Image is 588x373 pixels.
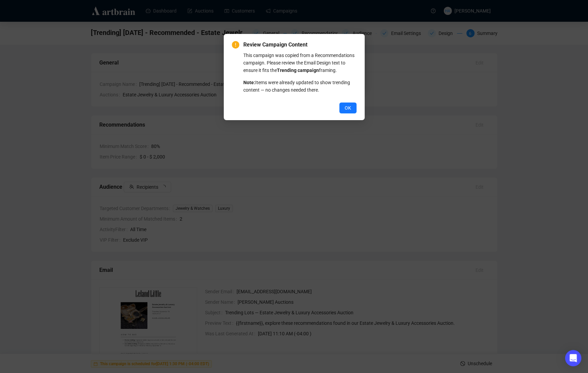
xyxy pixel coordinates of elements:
[232,41,239,49] span: exclamation-circle
[243,79,357,94] p: Items were already updated to show trending content — no changes needed there.
[339,102,357,113] button: OK
[243,80,255,85] strong: Note:
[277,68,319,73] strong: Trending campaign
[345,104,351,112] span: OK
[565,350,581,366] div: Open Intercom Messenger
[243,41,357,49] span: Review Campaign Content
[243,52,357,74] p: This campaign was copied from a Recommendations campaign. Please review the Email Design text to ...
